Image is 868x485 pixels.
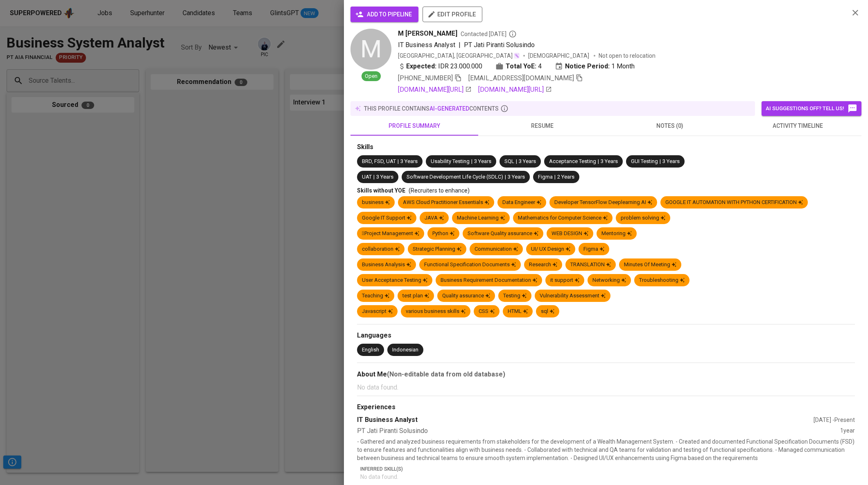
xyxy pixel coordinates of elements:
div: Data Engineer [502,199,541,206]
span: M [PERSON_NAME] [398,29,457,39]
a: edit profile [423,11,482,17]
span: UAT [362,174,372,180]
p: No data found. [357,383,855,392]
div: [GEOGRAPHIC_DATA], [GEOGRAPHIC_DATA] [398,52,520,60]
p: this profile contains contents [364,104,499,113]
div: Google IT Support [362,214,411,222]
span: edit profile [429,9,476,20]
span: | [598,158,599,165]
div: Developer TensorFlow Deeplearning AI [554,199,652,206]
span: | [373,173,375,181]
span: 3 Years [601,158,618,164]
div: Software Quality assurance [468,230,538,238]
span: activity timeline [739,121,857,131]
span: GUI Testing [631,158,658,164]
div: GOOGLE IT AUTOMATION WITH PYTHON CERTIFICATION [665,199,803,206]
div: M [350,29,391,70]
div: Communication [475,245,518,253]
a: [DOMAIN_NAME][URL] [398,85,472,95]
p: No data found. [360,473,855,481]
span: SQL [504,158,514,164]
span: 3 Years [376,174,393,180]
div: Project Management [362,230,419,238]
span: 3 Years [400,158,418,164]
span: Contacted [DATE] [461,30,517,38]
div: TRANSLATION [570,261,611,269]
div: English [362,346,379,354]
svg: By Batam recruiter [509,30,517,38]
div: Mentoring [601,230,632,238]
button: edit profile [423,7,482,22]
div: business [362,199,390,206]
div: various business skills [406,308,466,315]
div: Research [529,261,557,269]
span: (Recruiters to enhance) [409,187,470,194]
div: Troubleshooting [639,276,685,284]
div: UI/ UX Design [531,245,570,253]
span: | [554,173,556,181]
span: [PHONE_NUMBER] [398,74,453,82]
div: Testing [503,292,527,300]
div: JAVA [425,214,444,222]
div: 1 Month [555,61,635,71]
div: Functional Specification Documents [424,261,516,269]
img: magic_wand.svg [513,52,520,59]
div: About Me [357,369,855,379]
div: Experiences [357,403,855,412]
span: 4 [538,61,542,71]
div: Networking [592,276,626,284]
span: 3 Years [662,158,680,164]
span: [DEMOGRAPHIC_DATA] [528,52,590,60]
div: Strategic Planning [413,245,461,253]
div: Languages [357,331,855,340]
span: AI-generated [429,105,469,112]
button: AI suggestions off? Tell us! [762,101,861,116]
span: Software Development Life Cycle (SDLC) [407,174,503,180]
b: Total YoE: [506,61,536,71]
b: Expected: [406,61,436,71]
div: Figma [583,245,604,253]
span: 2 Years [557,174,574,180]
span: | [660,158,661,165]
div: User Acceptance Testing [362,276,427,284]
p: Not open to relocation [599,52,656,60]
div: CSS [479,308,495,315]
div: Python [432,230,454,238]
span: | [398,158,399,165]
div: AWS Cloud Practitioner Essentials [403,199,489,206]
a: [DOMAIN_NAME][URL] [478,85,552,95]
span: Figma [538,174,553,180]
span: notes (0) [611,121,729,131]
div: Indonesian [392,346,418,354]
span: 3 Years [474,158,491,164]
div: Business Requirement Documentation [441,276,537,284]
div: Quality assurance [442,292,490,300]
div: Javascript [362,308,393,315]
div: IDR 23.000.000 [398,61,482,71]
div: it support [550,276,579,284]
span: AI suggestions off? Tell us! [766,104,857,113]
span: Usability Testing [431,158,470,164]
div: Mathematics for Computer Science [518,214,608,222]
span: [EMAIL_ADDRESS][DOMAIN_NAME] [468,74,574,82]
span: | [459,40,461,50]
span: profile summary [355,121,473,131]
div: test plan [402,292,429,300]
div: 1 year [840,426,855,436]
div: problem solving [621,214,665,222]
span: IT Business Analyst [398,41,455,49]
span: PT Jati Piranti Solusindo [464,41,535,49]
span: | [516,158,517,165]
span: add to pipeline [357,9,412,20]
div: WEB DESIGN [552,230,588,238]
div: PT Jati Piranti Solusindo [357,426,840,436]
b: (Non-editable data from old database) [387,370,505,378]
div: sql [541,308,554,315]
div: Business Analysis [362,261,411,269]
span: resume [483,121,601,131]
b: Notice Period: [565,61,610,71]
span: BRD, FSD, UAT [362,158,396,164]
span: | [505,173,506,181]
div: Minutes Of Meeting [624,261,676,269]
div: Teaching [362,292,389,300]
